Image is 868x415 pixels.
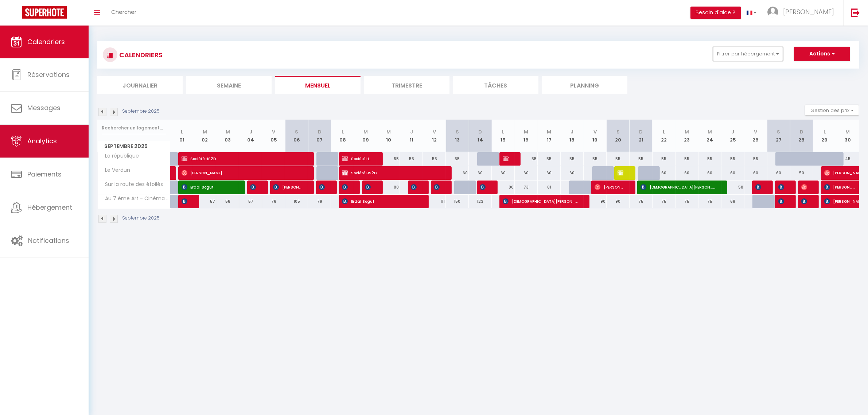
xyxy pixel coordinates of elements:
span: Sur la route des étoilés [99,181,165,189]
div: 55 [607,152,630,166]
button: Besoin d'aide ? [690,7,741,19]
th: 19 [584,120,607,152]
div: 55 [400,152,423,166]
th: 07 [308,120,331,152]
span: [PERSON_NAME] [755,180,763,194]
span: Verhees Studio A balanS [182,194,189,208]
div: 60 [698,166,721,180]
abbr: D [318,128,322,135]
th: 26 [744,120,767,152]
div: 55 [584,152,607,166]
th: 16 [515,120,538,152]
div: 55 [423,152,446,166]
abbr: S [456,128,459,135]
span: [DEMOGRAPHIC_DATA][PERSON_NAME] [641,180,717,194]
th: 30 [836,120,859,152]
abbr: J [249,128,252,135]
div: 55 [377,152,400,166]
button: Gestion des prix [805,105,859,116]
span: [PERSON_NAME] [783,7,834,16]
abbr: M [685,128,689,135]
abbr: D [800,128,803,135]
p: Septembre 2025 [122,108,160,115]
input: Rechercher un logement... [102,121,166,135]
div: 60 [653,166,676,180]
abbr: M [708,128,712,135]
span: [PERSON_NAME] [411,180,419,194]
span: [PERSON_NAME] [319,180,327,194]
div: 90 [607,195,630,208]
abbr: S [777,128,781,135]
div: 60 [446,166,469,180]
th: 05 [262,120,285,152]
th: 14 [469,120,492,152]
th: 28 [790,120,813,152]
span: Hébergement [27,203,72,212]
abbr: M [524,128,529,135]
div: 105 [285,195,308,208]
abbr: L [824,128,826,135]
th: 22 [653,120,676,152]
abbr: D [639,128,643,135]
span: Paiements [27,170,62,179]
span: [DEMOGRAPHIC_DATA][PERSON_NAME] [503,194,579,208]
div: 75 [698,195,721,208]
span: [PERSON_NAME] [273,180,304,194]
div: 68 [721,195,744,208]
abbr: M [203,128,207,135]
abbr: V [433,128,436,135]
th: 29 [813,120,836,152]
abbr: M [363,128,368,135]
span: [PERSON_NAME] [824,180,858,194]
span: Le Verdun [99,166,132,174]
th: 27 [767,120,790,152]
th: 08 [331,120,354,152]
div: 60 [767,166,790,180]
th: 20 [607,120,630,152]
div: 60 [561,166,584,180]
img: Super Booking [22,6,67,19]
th: 17 [538,120,561,152]
li: Trimestre [364,76,449,94]
abbr: M [846,128,850,135]
div: 60 [721,166,744,180]
div: 55 [744,152,767,166]
div: 79 [308,195,331,208]
th: 06 [285,120,308,152]
abbr: V [593,128,597,135]
abbr: M [386,128,391,135]
span: [PERSON_NAME] [434,180,441,194]
abbr: L [342,128,344,135]
div: 58 [721,181,744,194]
div: 45 [836,152,859,166]
div: 75 [630,195,653,208]
button: Filtrer par hébergement [713,47,783,61]
span: [PERSON_NAME] [250,180,258,194]
div: 90 [584,195,607,208]
th: 02 [193,120,216,152]
div: 60 [676,166,698,180]
abbr: L [663,128,665,135]
div: 55 [561,152,584,166]
th: 15 [492,120,515,152]
img: logout [851,8,860,17]
li: Planning [542,76,627,94]
th: 24 [698,120,721,152]
div: 55 [721,152,744,166]
div: 60 [538,166,561,180]
div: 80 [377,181,400,194]
div: 57 [193,195,216,208]
span: [PERSON_NAME] [342,180,350,194]
div: 150 [446,195,469,208]
div: 55 [446,152,469,166]
div: 50 [790,166,813,180]
abbr: D [479,128,482,135]
th: 18 [561,120,584,152]
span: Société HS2D [182,152,304,166]
span: [PERSON_NAME] [182,166,304,180]
li: Mensuel [275,76,361,94]
span: Calendriers [27,37,65,46]
span: [PERSON_NAME] [801,180,809,194]
span: Septembre 2025 [98,141,170,152]
div: 55 [630,152,653,166]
